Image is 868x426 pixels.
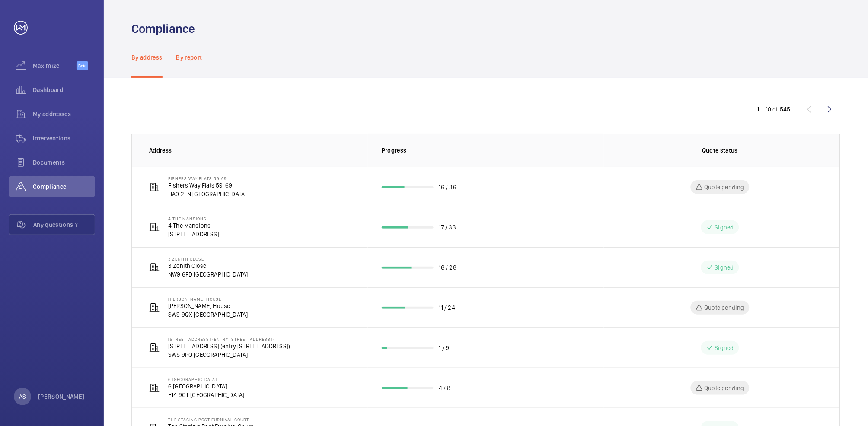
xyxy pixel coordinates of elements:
[705,183,744,191] p: Quote pending
[33,134,95,143] span: Interventions
[33,182,95,191] span: Compliance
[33,110,95,118] span: My addresses
[168,382,245,391] p: 6 [GEOGRAPHIC_DATA]
[33,61,77,70] span: Maximize
[168,221,219,230] p: 4 The Mansions
[705,303,744,312] p: Quote pending
[715,343,734,352] p: Signed
[439,223,456,232] p: 17 / 33
[757,105,791,114] div: 1 – 10 of 545
[33,220,95,229] span: Any questions ?
[149,146,368,155] p: Address
[176,53,202,62] p: By report
[19,392,26,401] p: AS
[168,350,290,359] p: SW5 9PQ [GEOGRAPHIC_DATA]
[33,86,95,94] span: Dashboard
[715,263,734,272] p: Signed
[168,377,245,382] p: 6 [GEOGRAPHIC_DATA]
[168,216,219,221] p: 4 The Mansions
[168,296,248,302] p: [PERSON_NAME] House
[439,183,456,191] p: 16 / 36
[131,21,195,37] h1: Compliance
[702,146,738,155] p: Quote status
[168,337,290,342] p: [STREET_ADDRESS] (entry [STREET_ADDRESS])
[168,310,248,319] p: SW9 9QX [GEOGRAPHIC_DATA]
[77,61,88,70] span: Beta
[168,230,219,238] p: [STREET_ADDRESS]
[439,263,456,272] p: 16 / 28
[168,417,253,422] p: The Staging Post Furnival Court
[168,391,245,399] p: E14 9GT [GEOGRAPHIC_DATA]
[33,158,95,167] span: Documents
[131,53,163,62] p: By address
[168,176,247,181] p: Fishers Way Flats 59-69
[705,384,744,392] p: Quote pending
[168,261,248,270] p: 3 Zenith Close
[168,302,248,310] p: [PERSON_NAME] House
[439,303,455,312] p: 11 / 24
[168,256,248,261] p: 3 Zenith Close
[168,181,247,190] p: Fishers Way Flats 59-69
[168,270,248,279] p: NW9 6FD [GEOGRAPHIC_DATA]
[168,190,247,198] p: HA0 2FN [GEOGRAPHIC_DATA]
[715,223,734,232] p: Signed
[439,384,451,392] p: 4 / 8
[439,343,450,352] p: 1 / 9
[38,392,85,401] p: [PERSON_NAME]
[168,342,290,350] p: [STREET_ADDRESS] (entry [STREET_ADDRESS])
[382,146,604,155] p: Progress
